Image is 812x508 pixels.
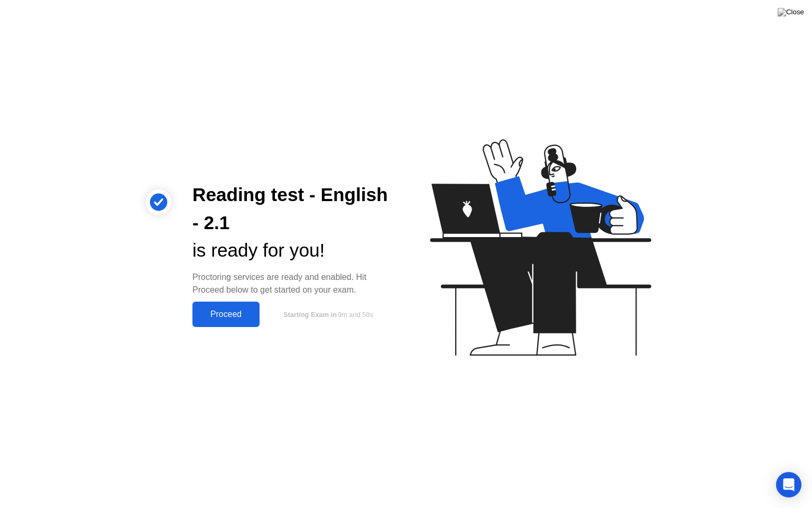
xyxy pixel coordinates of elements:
button: Starting Exam in9m and 58s [265,304,389,324]
img: Close [778,8,804,16]
div: Reading test - English - 2.1 [192,181,389,237]
div: Proceed [196,310,256,319]
div: Proctoring services are ready and enabled. Hit Proceed below to get started on your exam. [192,271,389,296]
span: 9m and 58s [338,311,373,319]
div: is ready for you! [192,237,389,265]
button: Proceed [192,302,260,327]
div: Open Intercom Messenger [776,472,801,497]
